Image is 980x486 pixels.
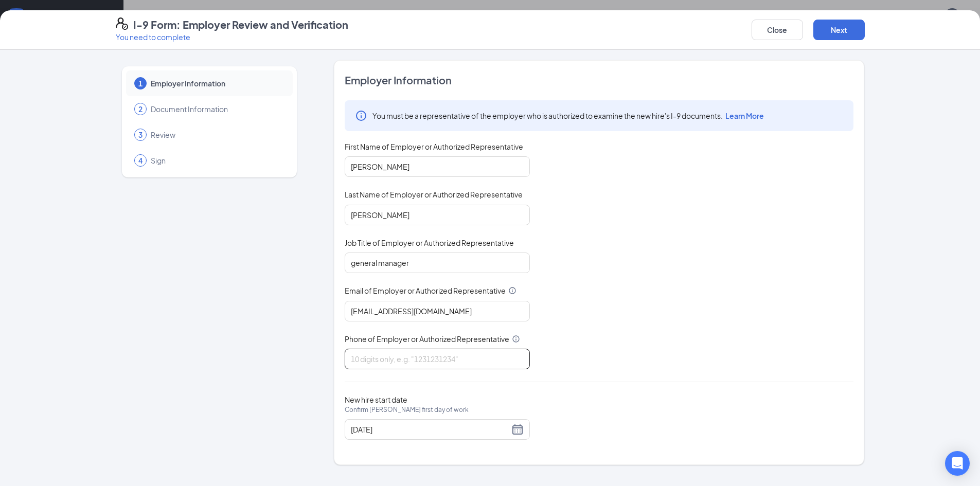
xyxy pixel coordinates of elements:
input: Enter your first name [345,156,530,177]
input: Enter your email address [345,301,530,321]
span: 4 [138,155,142,166]
span: You must be a representative of the employer who is authorized to examine the new hire's I-9 docu... [372,111,764,121]
svg: Info [508,286,516,295]
span: Learn More [725,111,764,120]
span: Review [151,130,282,140]
svg: Info [355,110,367,122]
input: 10 digits only, e.g. "1231231234" [345,349,530,369]
span: Email of Employer or Authorized Representative [345,285,506,296]
span: Job Title of Employer or Authorized Representative [345,238,514,248]
svg: Info [512,335,520,343]
button: Close [752,20,803,40]
h4: I-9 Form: Employer Review and Verification [133,17,348,32]
a: Learn More [723,111,764,120]
span: Last Name of Employer or Authorized Representative [345,189,523,200]
span: Employer Information [345,73,853,87]
input: Enter job title [345,253,530,273]
span: 2 [138,104,142,114]
span: First Name of Employer or Authorized Representative [345,141,523,152]
span: Employer Information [151,78,282,88]
span: 3 [138,130,142,140]
span: Confirm [PERSON_NAME] first day of work [345,405,469,415]
button: Next [813,20,865,40]
div: Open Intercom Messenger [945,451,970,476]
span: 1 [138,78,142,88]
input: Enter your last name [345,205,530,225]
svg: FormI9EVerifyIcon [116,17,128,30]
span: Sign [151,155,282,166]
p: You need to complete [116,32,348,42]
span: Phone of Employer or Authorized Representative [345,334,509,344]
span: Document Information [151,104,282,114]
input: 09/10/2025 [351,424,509,435]
span: New hire start date [345,394,469,425]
